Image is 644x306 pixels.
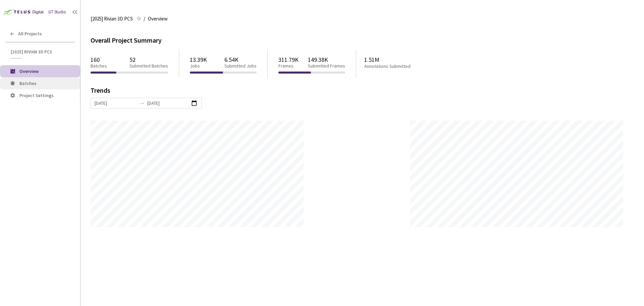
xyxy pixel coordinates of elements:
[129,63,168,69] p: Submitted Batches
[190,56,207,63] p: 13.39K
[18,31,42,37] span: All Projects
[91,15,133,23] span: [2025] Rivian 3D PCS
[91,63,107,69] p: Batches
[11,49,71,55] span: [2025] Rivian 3D PCS
[278,63,299,69] p: Frames
[364,63,437,69] p: Annotations Submitted
[95,99,137,107] input: Start date
[48,9,66,15] div: GT Studio
[129,56,168,63] p: 52
[91,56,107,63] p: 160
[147,99,189,107] input: End date
[139,100,145,106] span: swap-right
[190,63,207,69] p: Jobs
[308,63,345,69] p: Submitted Frames
[19,80,37,86] span: Batches
[91,87,625,98] div: Trends
[19,68,39,74] span: Overview
[224,63,257,69] p: Submitted Jobs
[144,15,145,23] li: /
[19,92,54,98] span: Project Settings
[364,56,437,63] p: 1.51M
[224,56,257,63] p: 6.54K
[91,35,634,45] div: Overall Project Summary
[148,15,168,23] span: Overview
[308,56,345,63] p: 149.38K
[278,56,299,63] p: 311.79K
[139,100,145,106] span: to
